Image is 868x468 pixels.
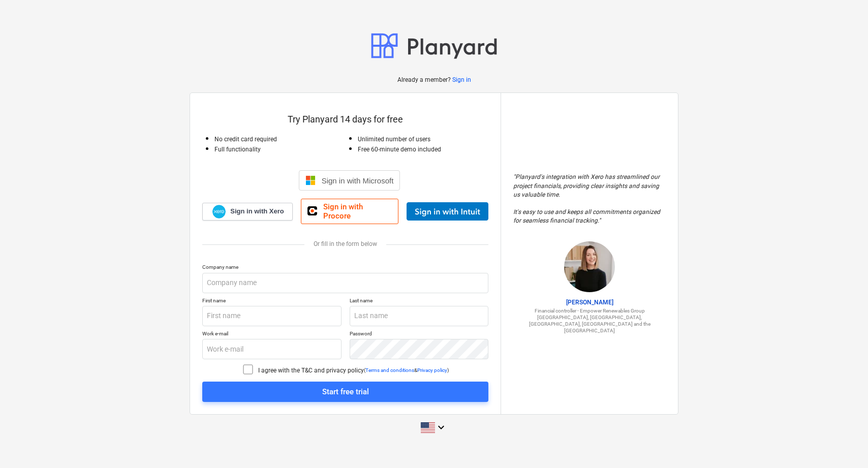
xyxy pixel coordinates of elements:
img: Xero logo [212,205,226,219]
p: [GEOGRAPHIC_DATA], [GEOGRAPHIC_DATA], [GEOGRAPHIC_DATA], [GEOGRAPHIC_DATA] and the [GEOGRAPHIC_DATA] [513,314,666,334]
p: " Planyard's integration with Xero has streamlined our project financials, providing clear insigh... [513,173,666,225]
p: Last name [350,297,489,306]
a: Sign in [452,76,471,84]
input: First name [202,306,342,326]
p: ( & ) [364,367,449,373]
img: Microsoft logo [305,175,316,185]
p: Financial controller - Empower Renewables Group [513,307,666,314]
i: keyboard_arrow_down [435,421,447,433]
input: Company name [202,273,488,293]
a: Sign in with Procore [301,199,398,224]
button: Start free trial [202,382,488,402]
a: Terms and conditions [365,367,414,373]
img: Sharon Brown [564,241,615,292]
span: Sign in with Microsoft [322,176,394,185]
p: Company name [202,264,488,272]
span: Sign in with Xero [230,207,284,216]
p: Already a member? [397,76,452,84]
p: I agree with the T&C and privacy policy [258,366,364,375]
p: No credit card required [214,135,346,144]
a: Sign in with Xero [202,203,293,221]
div: Or fill in the form below [202,240,488,247]
input: Work e-mail [202,339,342,359]
p: Work e-mail [202,330,342,339]
p: Try Planyard 14 days for free [202,113,488,126]
input: Last name [350,306,489,326]
p: Password [350,330,489,339]
div: Start free trial [322,385,369,398]
a: Privacy policy [417,367,447,373]
p: Unlimited number of users [358,135,489,144]
p: [PERSON_NAME] [513,298,666,307]
p: First name [202,297,342,306]
p: Free 60-minute demo included [358,145,489,154]
span: Sign in with Procore [323,202,392,221]
p: Full functionality [214,145,346,154]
